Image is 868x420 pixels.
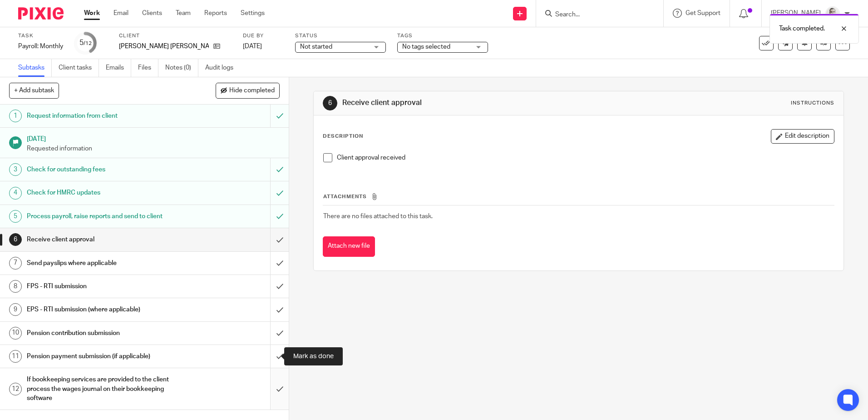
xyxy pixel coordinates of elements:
[27,350,183,363] h1: Pension payment submission (if applicable)
[791,100,834,107] div: Instructions
[106,59,131,77] a: Emails
[165,59,198,77] a: Notes (0)
[243,43,262,50] span: [DATE]
[142,9,162,18] a: Clients
[771,129,834,144] button: Edit description
[9,110,22,122] div: 1
[204,9,227,18] a: Reports
[205,59,240,77] a: Audit logs
[27,144,280,153] p: Requested information
[337,153,833,162] p: Client approval received
[323,236,375,257] button: Attach new file
[342,98,598,108] h1: Receive client approval
[18,7,64,20] img: Pixie
[323,194,367,199] span: Attachments
[300,44,332,50] span: Not started
[295,32,386,40] label: Status
[27,163,183,176] h1: Check for outstanding fees
[323,96,337,110] div: 6
[9,210,22,223] div: 5
[9,233,22,246] div: 6
[241,9,265,18] a: Settings
[323,213,433,220] span: There are no files attached to this task.
[79,38,92,48] div: 5
[113,9,128,18] a: Email
[84,41,92,46] small: /12
[27,109,183,123] h1: Request information from client
[243,32,284,40] label: Due by
[18,59,52,77] a: Subtasks
[27,210,183,223] h1: Process payroll, raise reports and send to client
[138,59,158,77] a: Files
[9,350,22,363] div: 11
[18,42,63,51] div: Payroll: Monthly
[119,42,209,51] p: [PERSON_NAME] [PERSON_NAME]
[402,44,450,50] span: No tags selected
[9,383,22,395] div: 12
[59,59,99,77] a: Client tasks
[27,233,183,246] h1: Receive client approval
[9,187,22,200] div: 4
[27,303,183,316] h1: EPS - RTI submission (where applicable)
[27,373,183,405] h1: If bookkeeping services are provided to the client process the wages journal on their bookkeeping...
[27,132,280,144] h1: [DATE]
[176,9,191,18] a: Team
[779,24,825,33] p: Task completed.
[9,280,22,293] div: 8
[27,326,183,340] h1: Pension contribution submission
[229,87,275,95] span: Hide completed
[84,9,100,18] a: Work
[825,6,840,21] img: PS.png
[9,257,22,270] div: 7
[216,83,280,98] button: Hide completed
[27,186,183,200] h1: Check for HMRC updates
[27,280,183,293] h1: FPS - RTI submission
[9,303,22,316] div: 9
[119,32,232,40] label: Client
[323,133,363,140] p: Description
[18,32,63,40] label: Task
[9,327,22,340] div: 10
[397,32,488,40] label: Tags
[9,163,22,176] div: 3
[9,83,59,98] button: + Add subtask
[27,256,183,270] h1: Send payslips where applicable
